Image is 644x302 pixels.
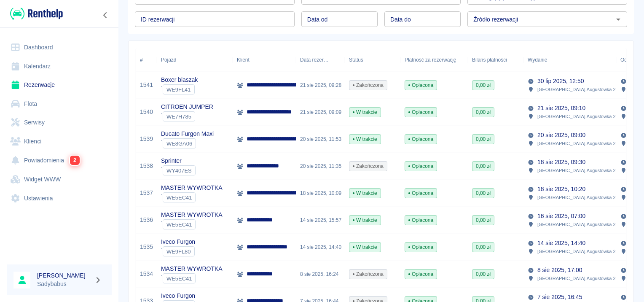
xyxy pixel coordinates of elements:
[70,156,80,165] span: 2
[349,162,387,170] span: Zakończona
[161,273,222,283] div: `
[405,243,437,251] span: Opłacona
[7,189,112,208] a: Ustawienia
[161,246,195,256] div: `
[140,243,153,251] a: 1535
[349,270,387,278] span: Zakończona
[10,7,63,21] img: Renthelp logo
[161,219,222,229] div: `
[7,170,112,189] a: Widget WWW
[161,210,222,219] p: MASTER WYWROTKA
[405,108,437,116] span: Opłacona
[405,270,437,278] span: Opłacona
[405,48,456,72] div: Płatność za rezerwację
[472,216,494,224] span: 0,00 zł
[384,11,461,27] input: DD.MM.YYYY
[612,13,624,25] button: Otwórz
[296,180,345,207] div: 18 sie 2025, 10:09
[537,239,585,248] p: 14 sie 2025, 14:40
[349,81,387,89] span: Zakończona
[7,57,112,76] a: Kalendarz
[296,261,345,288] div: 8 sie 2025, 16:24
[296,99,345,126] div: 21 sie 2025, 09:09
[140,108,153,116] a: 1540
[537,167,621,174] p: [GEOGRAPHIC_DATA] , Augustówka 22A
[528,48,547,72] div: Wydanie
[7,113,112,132] a: Serwisy
[296,153,345,180] div: 20 sie 2025, 11:35
[405,189,437,197] span: Opłacona
[472,81,494,89] span: 0,00 zł
[537,113,621,120] p: [GEOGRAPHIC_DATA] , Augustówka 22A
[537,221,621,228] p: [GEOGRAPHIC_DATA] , Augustówka 22A
[296,126,345,153] div: 20 sie 2025, 11:53
[161,129,214,138] p: Ducato Furgon Maxi
[400,48,468,72] div: Płatność za rezerwację
[7,132,112,151] a: Klienci
[161,156,196,165] p: Sprinter
[161,48,176,72] div: Pojazd
[537,275,621,282] p: [GEOGRAPHIC_DATA] , Augustówka 22A
[163,248,194,255] span: WE9FL80
[537,77,584,86] p: 30 lip 2025, 12:50
[472,135,494,143] span: 0,00 zł
[140,48,143,72] div: #
[163,113,195,120] span: WE7H785
[140,162,153,170] a: 1538
[537,194,621,201] p: [GEOGRAPHIC_DATA] , Augustówka 22A
[7,38,112,57] a: Dashboard
[472,189,494,197] span: 0,00 zł
[163,194,195,201] span: WE5EC41
[472,108,494,116] span: 0,00 zł
[99,10,112,21] button: Zwiń nawigację
[136,48,157,72] div: #
[140,135,153,143] a: 1539
[163,275,195,282] span: WE5EC41
[537,158,585,167] p: 18 sie 2025, 09:30
[537,131,585,140] p: 20 sie 2025, 09:00
[140,270,153,278] a: 1534
[161,111,213,121] div: `
[349,48,363,72] div: Status
[296,48,345,72] div: Data rezerwacji
[161,264,222,273] p: MASTER WYWROTKA
[161,75,198,84] p: Boxer blaszak
[161,102,213,111] p: CITROEN JUMPER
[537,86,621,93] p: [GEOGRAPHIC_DATA] , Augustówka 22A
[161,291,195,300] p: Iveco Furgon
[7,151,112,170] a: Powiadomienia2
[468,48,523,72] div: Bilans płatności
[349,216,381,224] span: W trakcie
[537,266,582,275] p: 8 sie 2025, 17:00
[161,165,196,175] div: `
[349,108,381,116] span: W trakcie
[523,48,616,72] div: Wydanie
[161,192,222,202] div: `
[349,135,381,143] span: W trakcie
[163,167,195,174] span: WY407ES
[37,271,91,280] h6: [PERSON_NAME]
[349,189,381,197] span: W trakcie
[537,104,585,113] p: 21 sie 2025, 09:10
[301,11,378,27] input: DD.MM.YYYY
[163,86,194,93] span: WE9FL41
[405,81,437,89] span: Opłacona
[296,207,345,234] div: 14 sie 2025, 15:57
[537,293,582,302] p: 7 sie 2025, 16:45
[233,48,296,72] div: Klient
[405,135,437,143] span: Opłacona
[296,72,345,99] div: 21 sie 2025, 09:28
[161,138,214,148] div: `
[157,48,233,72] div: Pojazd
[7,75,112,94] a: Rezerwacje
[472,48,507,72] div: Bilans płatności
[472,162,494,170] span: 0,00 zł
[472,243,494,251] span: 0,00 zł
[537,212,585,221] p: 16 sie 2025, 07:00
[7,94,112,113] a: Flota
[296,234,345,261] div: 14 sie 2025, 14:40
[537,248,621,255] p: [GEOGRAPHIC_DATA] , Augustówka 22A
[163,140,196,147] span: WE8GA06
[349,243,381,251] span: W trakcie
[161,183,222,192] p: MASTER WYWROTKA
